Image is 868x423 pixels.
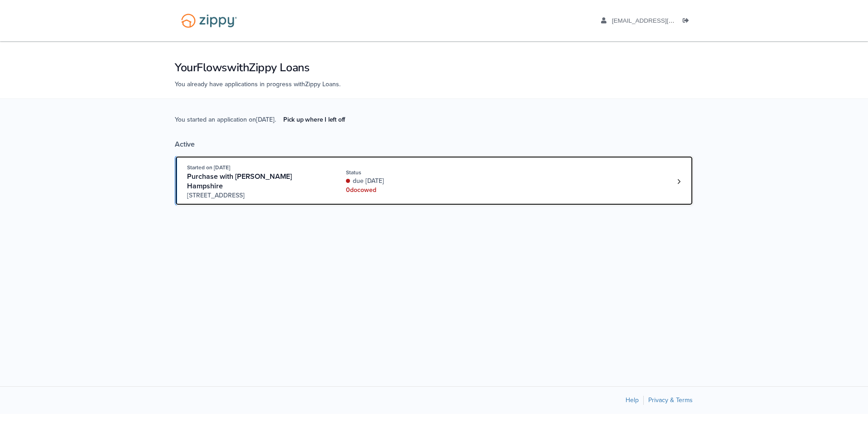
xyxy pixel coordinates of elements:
span: Started on [DATE] [187,164,230,171]
a: Open loan 4223940 [175,156,693,206]
div: 0 doc owed [346,186,467,195]
div: Status [346,168,467,177]
div: due [DATE] [346,177,467,186]
a: Pick up where I left off [276,112,352,127]
h1: Your Flows with Zippy Loans [175,60,693,75]
span: You already have applications in progress with Zippy Loans . [175,80,340,88]
div: Active [175,140,693,149]
span: [STREET_ADDRESS] [187,191,325,200]
span: You started an application on [DATE] . [175,115,352,140]
a: Help [626,396,639,404]
a: Privacy & Terms [648,396,693,404]
img: Logo [175,9,243,32]
span: roberthampshire@hotmail.com [612,17,716,24]
a: Log out [683,17,693,26]
a: edit profile [601,17,716,26]
a: Loan number 4223940 [672,175,686,188]
span: Purchase with [PERSON_NAME] Hampshire [187,172,292,191]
